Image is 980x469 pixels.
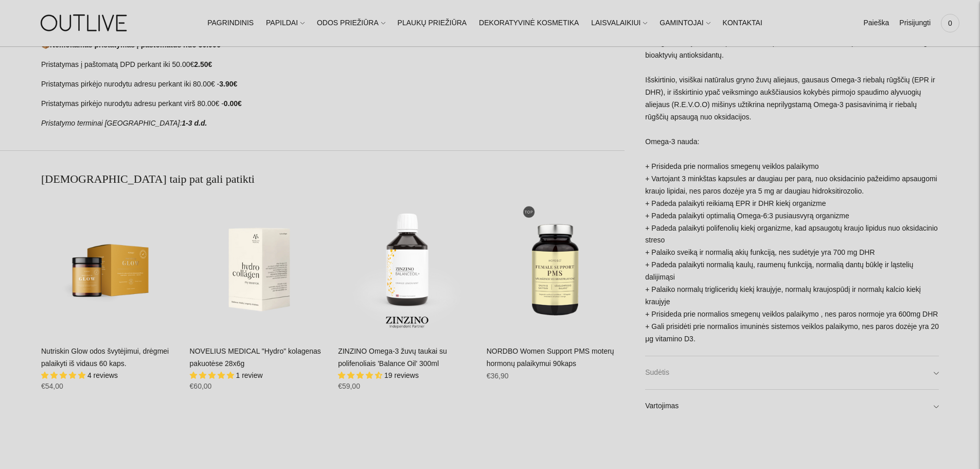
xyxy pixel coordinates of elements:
span: 4.74 stars [338,371,384,379]
a: Paieška [863,12,889,34]
a: ODOS PRIEŽIŪRA [317,12,385,34]
a: Vartojimas [645,390,939,423]
span: 4 reviews [87,371,118,379]
p: Pristatymas į paštomatą DPD perkant iki 50.00€ [41,59,625,71]
span: 1 review [236,371,262,379]
strong: 0.00€ [224,99,242,108]
span: €36,90 [487,372,509,380]
a: ZINZINO Omega-3 žuvų taukai su polifenoliais 'Balance Oil' 300ml [338,347,447,368]
a: PLAUKŲ PRIEŽIŪRA [398,12,467,34]
span: 0 [943,16,957,30]
a: 0 [941,12,959,34]
span: 19 reviews [384,371,419,379]
img: OUTLIVE [21,5,149,41]
strong: 3.90€ [219,80,237,88]
div: Omega-3 žuvų taukai su polifenoliais kapsulėse - tai minkštos kapsulės su 4 kartus daugiau bioakt... [645,37,939,355]
strong: 2.50€ [194,60,212,68]
strong: 1-3 d.d. [182,119,207,127]
h2: [DEMOGRAPHIC_DATA] taip pat gali patikti [41,171,625,187]
a: Sudėtis [645,356,939,389]
a: Nutriskin Glow odos švytėjimui, drėgmei palaikyti iš vidaus 60 kaps. [41,197,180,335]
span: €60,00 [190,382,212,390]
a: KONTAKTAI [723,12,762,34]
a: PAGRINDINIS [207,12,254,34]
a: NOVELIUS MEDICAL [190,197,328,335]
a: PAPILDAI [266,12,305,34]
span: €54,00 [41,382,63,390]
strong: Nemokamas pristatymas į paštomatus nuo 50.00€ [50,41,220,49]
p: Pristatymas pirkėjo nurodytu adresu perkant iki 80.00€ - [41,78,625,91]
a: LAISVALAIKIUI [591,12,647,34]
a: ZINZINO Omega-3 žuvų taukai su polifenoliais 'Balance Oil' 300ml [338,197,476,335]
a: Nutriskin Glow odos švytėjimui, drėgmei palaikyti iš vidaus 60 kaps. [41,347,169,368]
a: Prisijungti [899,12,931,34]
a: DEKORATYVINĖ KOSMETIKA [479,12,579,34]
span: 5.00 stars [190,371,236,379]
em: Pristatymo terminai [GEOGRAPHIC_DATA]: [41,119,182,127]
span: €59,00 [338,382,360,390]
a: NORDBO Women Support PMS moterų hormonų palaikymui 90kaps [487,197,625,335]
span: 4.75 stars [41,371,87,379]
a: GAMINTOJAI [660,12,710,34]
a: NORDBO Women Support PMS moterų hormonų palaikymui 90kaps [487,347,614,368]
a: NOVELIUS MEDICAL "Hydro" kolagenas pakuotėse 28x6g [190,347,321,368]
p: Pristatymas pirkėjo nurodytu adresu perkant virš 80.00€ - [41,98,625,110]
